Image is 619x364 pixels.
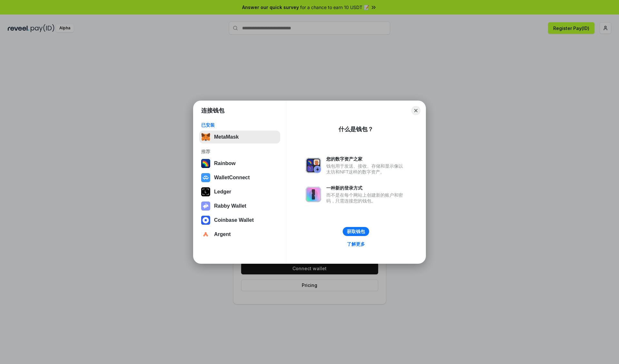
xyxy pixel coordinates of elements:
[214,161,236,166] div: Rainbow
[214,189,231,195] div: Ledger
[199,157,280,170] button: Rainbow
[199,131,280,143] button: MetaMask
[201,107,224,114] h1: 连接钱包
[199,200,280,212] button: Rabby Wallet
[347,241,365,247] div: 了解更多
[306,187,321,202] img: svg+xml,%3Csvg%20xmlns%3D%22http%3A%2F%2Fwww.w3.org%2F2000%2Fsvg%22%20fill%3D%22none%22%20viewBox...
[411,106,420,115] button: Close
[201,230,210,239] img: svg+xml,%3Csvg%20width%3D%2228%22%20height%3D%2228%22%20viewBox%3D%220%200%2028%2028%22%20fill%3D...
[214,203,246,209] div: Rabby Wallet
[326,163,406,175] div: 钱包用于发送、接收、存储和显示像以太坊和NFT这样的数字资产。
[214,217,254,223] div: Coinbase Wallet
[343,240,369,248] a: 了解更多
[326,192,406,204] div: 而不是在每个网站上创建新的账户和密码，只需连接您的钱包。
[326,185,406,191] div: 一种新的登录方式
[214,175,250,181] div: WalletConnect
[343,227,369,236] button: 获取钱包
[199,228,280,241] button: Argent
[201,149,278,154] div: 推荐
[201,133,210,142] img: svg+xml,%3Csvg%20fill%3D%22none%22%20height%3D%2233%22%20viewBox%3D%220%200%2035%2033%22%20width%...
[347,229,365,234] div: 获取钱包
[201,202,210,211] img: svg+xml,%3Csvg%20xmlns%3D%22http%3A%2F%2Fwww.w3.org%2F2000%2Fsvg%22%20fill%3D%22none%22%20viewBox...
[201,216,210,225] img: svg+xml,%3Csvg%20width%3D%2228%22%20height%3D%2228%22%20viewBox%3D%220%200%2028%2028%22%20fill%3D...
[214,134,239,140] div: MetaMask
[199,214,280,227] button: Coinbase Wallet
[339,125,373,133] div: 什么是钱包？
[199,171,280,184] button: WalletConnect
[199,185,280,198] button: Ledger
[201,122,278,128] div: 已安装
[201,187,210,196] img: svg+xml,%3Csvg%20xmlns%3D%22http%3A%2F%2Fwww.w3.org%2F2000%2Fsvg%22%20width%3D%2228%22%20height%3...
[201,159,210,168] img: svg+xml,%3Csvg%20width%3D%22120%22%20height%3D%22120%22%20viewBox%3D%220%200%20120%20120%22%20fil...
[214,231,231,237] div: Argent
[326,156,406,162] div: 您的数字资产之家
[306,158,321,173] img: svg+xml,%3Csvg%20xmlns%3D%22http%3A%2F%2Fwww.w3.org%2F2000%2Fsvg%22%20fill%3D%22none%22%20viewBox...
[201,173,210,182] img: svg+xml,%3Csvg%20width%3D%2228%22%20height%3D%2228%22%20viewBox%3D%220%200%2028%2028%22%20fill%3D...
